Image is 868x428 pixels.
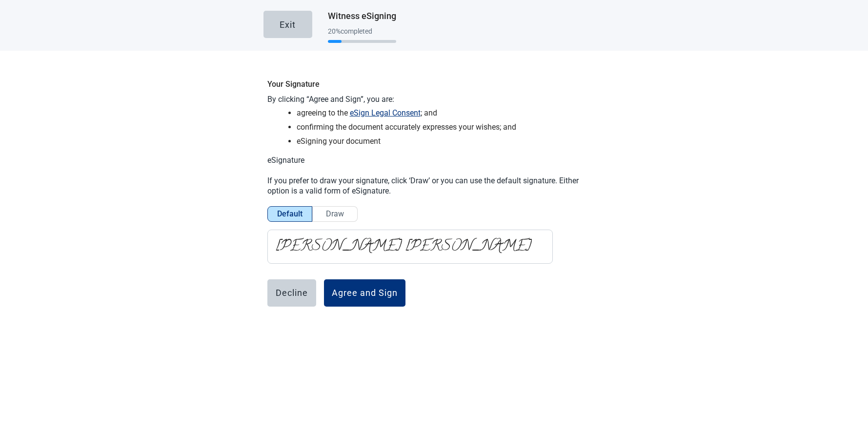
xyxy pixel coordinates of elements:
h2: Your Signature [267,78,601,90]
p: eSignature [267,155,601,166]
li: eSigning your document [297,135,601,147]
li: agreeing to the ; and [297,107,601,119]
p: By clicking “Agree and Sign”, you are: [267,94,601,105]
div: Decline [276,288,308,298]
button: Agree and Sign [324,279,405,307]
li: confirming the document accurately expresses your wishes; and [297,121,601,133]
span: Draw [326,209,344,218]
p: [PERSON_NAME] [PERSON_NAME] [276,240,552,255]
button: eSign Legal Consent [350,107,421,119]
div: Exit [280,19,296,29]
h1: Witness eSigning [328,9,396,23]
button: Exit [263,11,312,38]
p: If you prefer to draw your signature, click ‘Draw’ or you can use the default signature. Either o... [267,175,601,196]
div: 20 % completed [328,27,396,35]
div: Agree and Sign [332,288,398,298]
button: Decline [267,279,316,307]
